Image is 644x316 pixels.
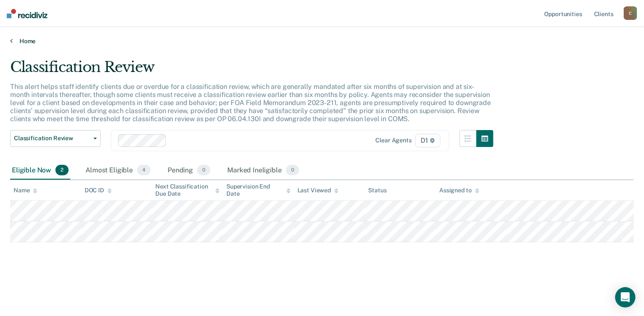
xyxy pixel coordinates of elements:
div: DOC ID [85,187,112,194]
a: Home [10,37,634,45]
div: Status [369,187,387,194]
div: Supervision End Date [226,183,291,197]
span: 0 [197,165,210,176]
button: C [624,6,637,20]
div: Pending0 [166,161,212,180]
div: Open Intercom Messenger [615,287,636,308]
span: 4 [137,165,151,176]
div: Clear agents [376,137,412,144]
span: Classification Review [14,135,90,142]
span: 0 [286,165,299,176]
img: Recidiviz [7,9,47,18]
div: Classification Review [10,58,493,83]
div: Assigned to [439,187,479,194]
button: Classification Review [10,130,101,147]
p: This alert helps staff identify clients due or overdue for a classification review, which are gen... [10,83,491,123]
div: Eligible Now2 [10,161,70,180]
div: Marked Ineligible0 [226,161,301,180]
span: D1 [415,134,440,147]
span: 2 [55,165,69,176]
div: Name [14,187,37,194]
div: Almost Eligible4 [84,161,152,180]
div: Next Classification Due Date [155,183,220,197]
div: Last Viewed [297,187,339,194]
